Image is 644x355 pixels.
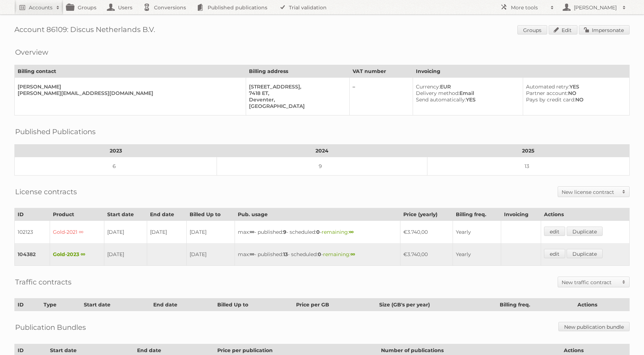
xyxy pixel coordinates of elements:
th: VAT number [350,65,413,78]
h2: Accounts [29,4,53,11]
strong: 13 [283,251,288,258]
div: YES [526,83,623,90]
h2: [PERSON_NAME] [572,4,619,11]
div: 7418 ET, [249,90,344,96]
th: Size (GB's per year) [376,299,496,311]
div: NO [526,96,623,103]
a: New publication bundle [558,322,630,331]
div: EUR [416,83,517,90]
th: Invoicing [501,208,541,221]
span: Toggle [618,187,629,197]
td: Yearly [453,221,501,244]
div: Deventer, [249,96,344,103]
th: Billing freq. [453,208,501,221]
th: Start date [81,299,150,311]
td: 6 [15,157,217,176]
th: 2023 [15,145,217,157]
th: Actions [575,299,630,311]
th: Type [41,299,81,311]
td: – [350,78,413,115]
div: [PERSON_NAME] [18,83,240,90]
a: Edit [549,25,577,35]
td: Yearly [453,243,501,266]
th: Price per GB [293,299,376,311]
td: [DATE] [186,221,235,244]
th: ID [15,208,50,221]
th: End date [147,208,186,221]
h2: More tools [511,4,547,11]
strong: ∞ [349,229,354,235]
span: Pays by credit card: [526,96,575,103]
th: 2025 [427,145,629,157]
td: [DATE] [147,221,186,244]
th: Actions [541,208,629,221]
h2: New traffic contract [562,279,618,286]
strong: 0 [316,229,320,235]
h2: License contracts [15,186,77,197]
div: Email [416,90,517,96]
div: [PERSON_NAME][EMAIL_ADDRESS][DOMAIN_NAME] [18,90,240,96]
td: 104382 [15,243,50,266]
th: Invoicing [413,65,630,78]
strong: 0 [318,251,321,258]
h2: New license contract [562,188,618,196]
td: Gold-2021 ∞ [50,221,104,244]
a: Duplicate [567,227,603,236]
td: [DATE] [186,243,235,266]
span: Delivery method: [416,90,459,96]
th: Start date [104,208,147,221]
h2: Overview [15,47,48,58]
strong: 9 [283,229,286,235]
a: New traffic contract [558,277,629,287]
h2: Traffic contracts [15,277,72,287]
span: Send automatically: [416,96,466,103]
a: edit [544,249,565,258]
div: NO [526,90,623,96]
h2: Published Publications [15,126,96,137]
td: max: - published: - scheduled: - [235,221,400,244]
th: Billing freq. [496,299,574,311]
span: Partner account: [526,90,568,96]
span: Currency: [416,83,440,90]
th: Billed Up to [214,299,293,311]
td: 13 [427,157,629,176]
td: 9 [217,157,427,176]
th: End date [150,299,214,311]
th: Price (yearly) [400,208,453,221]
div: YES [416,96,517,103]
span: remaining: [323,251,355,258]
td: 102123 [15,221,50,244]
h2: Publication Bundles [15,322,86,333]
a: Duplicate [567,249,603,258]
td: €3.740,00 [400,243,453,266]
td: max: - published: - scheduled: - [235,243,400,266]
td: [DATE] [104,221,147,244]
td: Gold-2023 ∞ [50,243,104,266]
span: Toggle [618,277,629,287]
strong: ∞ [250,229,254,235]
th: Pub. usage [235,208,400,221]
h1: Account 86109: Discus Netherlands B.V. [14,25,630,36]
a: Groups [517,25,547,35]
a: Impersonate [579,25,630,35]
span: Automated retry: [526,83,570,90]
strong: ∞ [350,251,355,258]
th: Billing address [246,65,350,78]
th: 2024 [217,145,427,157]
th: Billed Up to [186,208,235,221]
a: New license contract [558,187,629,197]
strong: ∞ [250,251,254,258]
span: remaining: [322,229,354,235]
td: €3.740,00 [400,221,453,244]
th: Billing contact [15,65,246,78]
div: [STREET_ADDRESS], [249,83,344,90]
div: [GEOGRAPHIC_DATA] [249,103,344,109]
a: edit [544,227,565,236]
th: Product [50,208,104,221]
td: [DATE] [104,243,147,266]
th: ID [15,299,41,311]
